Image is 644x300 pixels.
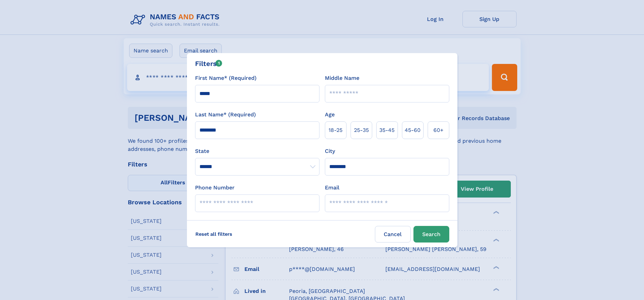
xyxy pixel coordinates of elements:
label: Cancel [375,226,411,243]
label: Last Name* (Required) [195,111,256,119]
label: City [325,147,335,155]
button: Search [413,226,449,243]
label: Phone Number [195,184,235,192]
span: 45‑60 [405,126,421,134]
span: 18‑25 [329,126,342,134]
span: 60+ [433,126,444,134]
label: Reset all filters [191,226,237,242]
label: Age [325,111,335,119]
label: First Name* (Required) [195,74,257,82]
label: Email [325,184,339,192]
label: Middle Name [325,74,359,82]
span: 25‑35 [354,126,369,134]
label: State [195,147,319,155]
div: Filters [195,59,222,69]
span: 35‑45 [379,126,395,134]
